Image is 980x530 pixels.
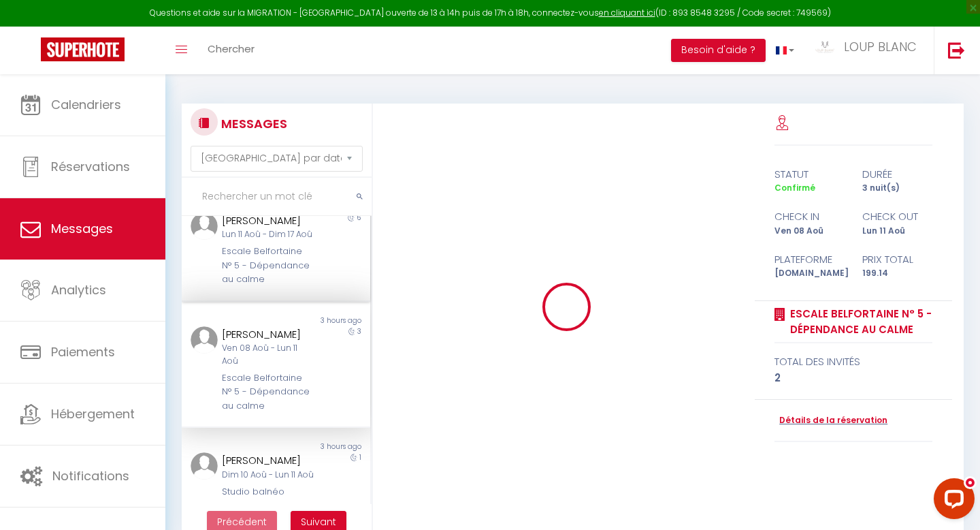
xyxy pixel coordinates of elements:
[222,371,314,413] div: Escale Belfortaine N° 5 - Dépendance au calme
[853,267,941,280] div: 199.14
[222,326,314,343] div: [PERSON_NAME]
[222,485,314,499] div: Studio balnéo
[774,182,815,193] span: Confirmé
[276,315,370,326] div: 3 hours ago
[853,225,941,238] div: Lun 11 Aoû
[853,208,941,225] div: check out
[276,441,370,452] div: 3 hours ago
[191,213,218,240] img: ...
[853,166,941,183] div: durée
[671,39,766,62] button: Besoin d'aide ?
[222,228,314,241] div: Lun 11 Aoû - Dim 17 Aoû
[222,469,314,482] div: Dim 10 Aoû - Lun 11 Aoû
[766,225,853,238] div: Ven 08 Aoû
[766,251,853,268] div: Plateforme
[51,220,113,237] span: Messages
[923,473,980,530] iframe: LiveChat chat widget
[785,306,932,338] a: Escale Belfortaine N° 5 - Dépendance au calme
[197,27,265,74] a: Chercher
[222,245,314,286] div: Escale Belfortaine N° 5 - Dépendance au calme
[774,354,932,370] div: total des invités
[41,37,125,61] img: Super Booking
[359,452,361,463] span: 1
[766,166,853,183] div: statut
[599,7,655,18] a: en cliquant ici
[217,515,267,529] span: Précédent
[51,343,115,360] span: Paiements
[853,251,941,268] div: Prix total
[222,452,314,469] div: [PERSON_NAME]
[815,40,835,54] img: ...
[774,370,932,386] div: 2
[804,27,934,74] a: ... LOUP BLANC
[182,178,372,216] input: Rechercher un mot clé
[357,213,361,223] span: 6
[222,213,314,229] div: [PERSON_NAME]
[766,267,853,280] div: [DOMAIN_NAME]
[766,208,853,225] div: check in
[357,326,361,337] span: 3
[222,342,314,368] div: Ven 08 Aoû - Lun 11 Aoû
[844,38,917,55] span: LOUP BLANC
[218,108,287,139] h3: MESSAGES
[948,42,965,59] img: logout
[51,281,106,298] span: Analytics
[51,158,130,175] span: Réservations
[774,414,887,427] a: Détails de la réservation
[301,515,336,529] span: Suivant
[51,96,121,113] span: Calendriers
[191,326,218,354] img: ...
[52,467,129,484] span: Notifications
[51,405,135,422] span: Hébergement
[208,42,255,56] span: Chercher
[853,182,941,195] div: 3 nuit(s)
[191,452,218,480] img: ...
